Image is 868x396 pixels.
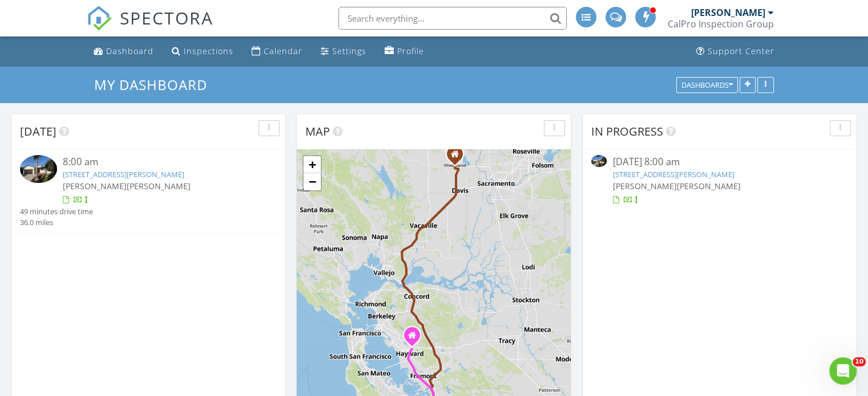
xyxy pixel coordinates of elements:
[681,81,733,89] div: Dashboards
[612,181,676,191] span: [PERSON_NAME]
[63,155,256,169] div: 8:00 am
[338,7,567,30] input: Search everything...
[708,46,774,56] div: Support Center
[668,18,774,30] div: CalPro Inspection Group
[397,46,424,56] div: Profile
[106,46,154,56] div: Dashboard
[87,6,112,31] img: The Best Home Inspection Software - Spectora
[247,41,307,62] a: Calendar
[20,124,56,139] span: [DATE]
[20,206,93,217] div: 49 minutes drive time
[20,155,277,228] a: 8:00 am [STREET_ADDRESS][PERSON_NAME] [PERSON_NAME][PERSON_NAME] 49 minutes drive time 36.0 miles
[591,124,663,139] span: In Progress
[184,46,233,56] div: Inspections
[692,41,779,62] a: Support Center
[691,7,765,18] div: [PERSON_NAME]
[87,15,213,39] a: SPECTORA
[120,6,213,30] span: SPECTORA
[304,173,321,190] a: Zoom out
[380,41,429,62] a: Profile
[676,181,740,191] span: [PERSON_NAME]
[853,357,866,366] span: 10
[264,46,302,56] div: Calendar
[20,217,93,228] div: 36.0 miles
[332,46,366,56] div: Settings
[89,41,158,62] a: Dashboard
[63,181,127,191] span: [PERSON_NAME]
[612,169,734,179] a: [STREET_ADDRESS][PERSON_NAME]
[304,156,321,173] a: Zoom in
[676,77,738,93] button: Dashboards
[316,41,371,62] a: Settings
[305,124,330,139] span: Map
[412,335,419,342] div: 44026 Marshall Ln, Castro Valley CA 94546
[612,155,826,169] div: [DATE] 8:00 am
[591,155,607,167] img: 9346529%2Fcover_photos%2FOLYo4qov6rp7QXOp2cWI%2Fsmall.jpg
[20,155,57,183] img: 9346529%2Fcover_photos%2FOLYo4qov6rp7QXOp2cWI%2Fsmall.jpg
[829,357,857,385] iframe: Intercom live chat
[455,154,462,161] div: 920 First St, Woodland CA 95695
[127,181,191,191] span: [PERSON_NAME]
[63,169,184,179] a: [STREET_ADDRESS][PERSON_NAME]
[94,75,217,94] a: My Dashboard
[167,41,238,62] a: Inspections
[591,155,848,206] a: [DATE] 8:00 am [STREET_ADDRESS][PERSON_NAME] [PERSON_NAME][PERSON_NAME]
